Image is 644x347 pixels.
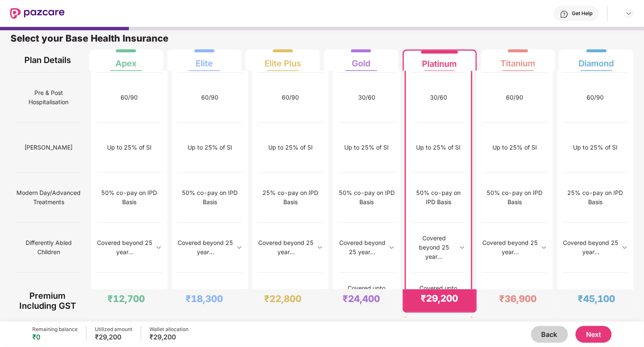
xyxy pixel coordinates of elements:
[578,293,615,305] div: ₹45,100
[258,238,314,257] div: Covered beyond 25 year...
[388,244,395,251] img: svg+xml;base64,PHN2ZyBpZD0iRHJvcGRvd24tMzJ4MzIiIHhtbG5zPSJodHRwOi8vd3d3LnczLm9yZy8yMDAwL3N2ZyIgd2...
[177,288,243,307] div: Covered upto ₹5,000 per claim on IPD basis
[268,143,313,152] div: Up to 25% of SI
[573,143,618,152] div: Up to 25% of SI
[482,238,539,257] div: Covered beyond 25 year...
[459,244,466,251] img: svg+xml;base64,PHN2ZyBpZD0iRHJvcGRvd24tMzJ4MzIiIHhtbG5zPSJodHRwOi8vd3d3LnczLm9yZy8yMDAwL3N2ZyIgd2...
[579,52,614,69] div: Diamond
[587,93,604,102] div: 60/90
[499,293,537,305] div: ₹36,900
[500,52,535,69] div: Titanium
[10,33,634,50] div: Select your Base Health Insurance
[626,10,632,17] img: svg+xml;base64,PHN2ZyBpZD0iRHJvcGRvd24tMzJ4MzIiIHhtbG5zPSJodHRwOi8vd3d3LnczLm9yZy8yMDAwL3N2ZyIgd2...
[416,143,461,152] div: Up to 25% of SI
[563,188,628,207] div: 25% co-pay on IPD Basis
[541,244,547,251] img: svg+xml;base64,PHN2ZyBpZD0iRHJvcGRvd24tMzJ4MzIiIHhtbG5zPSJodHRwOi8vd3d3LnczLm9yZy8yMDAwL3N2ZyIgd2...
[10,8,65,19] img: New Pazcare Logo
[264,293,301,305] div: ₹22,800
[411,188,466,207] div: 50% co-pay on IPD Basis
[482,188,547,207] div: 50% co-pay on IPD Basis
[97,188,162,207] div: 50% co-pay on IPD Basis
[421,293,458,305] div: ₹29,200
[121,93,138,102] div: 60/90
[422,53,457,69] div: Platinum
[107,143,152,152] div: Up to 25% of SI
[338,238,386,257] div: Covered beyond 25 year...
[155,244,162,251] img: svg+xml;base64,PHN2ZyBpZD0iRHJvcGRvd24tMzJ4MzIiIHhtbG5zPSJodHRwOi8vd3d3LnczLm9yZy8yMDAwL3N2ZyIgd2...
[16,50,79,71] div: Plan Details
[236,244,243,251] img: svg+xml;base64,PHN2ZyBpZD0iRHJvcGRvd24tMzJ4MzIiIHhtbG5zPSJodHRwOi8vd3d3LnczLm9yZy8yMDAwL3N2ZyIgd2...
[16,185,81,210] span: Modern Day/Advanced Treatments
[563,238,619,257] div: Covered beyond 25 year...
[202,93,219,102] div: 60/90
[358,93,375,102] div: 30/60
[576,326,612,343] button: Next
[317,244,323,251] img: svg+xml;base64,PHN2ZyBpZD0iRHJvcGRvd24tMzJ4MzIiIHhtbG5zPSJodHRwOi8vd3d3LnczLm9yZy8yMDAwL3N2ZyIgd2...
[16,85,81,110] span: Pre & Post Hospitalisation
[97,238,153,257] div: Covered beyond 25 year...
[492,143,537,152] div: Up to 25% of SI
[352,52,370,69] div: Gold
[16,235,81,260] span: Differently Abled Children
[107,293,145,305] div: ₹12,700
[572,10,592,17] div: Get Help
[177,238,234,257] div: Covered beyond 25 year...
[258,188,323,207] div: 25% co-pay on IPD Basis
[177,188,243,207] div: 50% co-pay on IPD Basis
[16,289,79,313] div: Premium Including GST
[188,143,232,152] div: Up to 25% of SI
[345,143,389,152] div: Up to 25% of SI
[411,234,457,261] div: Covered beyond 25 year...
[621,244,628,251] img: svg+xml;base64,PHN2ZyBpZD0iRHJvcGRvd24tMzJ4MzIiIHhtbG5zPSJodHRwOi8vd3d3LnczLm9yZy8yMDAwL3N2ZyIgd2...
[115,52,136,69] div: Apex
[411,284,466,311] div: Covered upto ₹5,000 per claim on IPD basis
[282,93,299,102] div: 60/90
[482,288,547,307] div: Covered upto ₹5,000 per claim on IPD basis
[95,333,132,341] div: ₹29,200
[25,139,73,155] span: [PERSON_NAME]
[32,326,78,333] div: Remaining balance
[264,52,301,69] div: Elite Plus
[149,333,188,341] div: ₹29,200
[32,333,78,341] div: ₹0
[196,52,213,69] div: Elite
[338,284,395,311] div: Covered upto ₹5,000 per claim on IPD basis
[430,93,447,102] div: 30/60
[95,326,132,333] div: Utilized amount
[338,188,395,207] div: 50% co-pay on IPD Basis
[186,293,223,305] div: ₹18,300
[97,288,162,307] div: Covered upto ₹5,000 per claim on IPD basis
[343,293,380,305] div: ₹24,400
[149,326,188,333] div: Wallet allocation
[506,93,524,102] div: 60/90
[560,10,568,18] img: svg+xml;base64,PHN2ZyBpZD0iSGVscC0zMngzMiIgeG1sbnM9Imh0dHA6Ly93d3cudzMub3JnLzIwMDAvc3ZnIiB3aWR0aD...
[563,288,628,307] div: Covered upto ₹5,000 per claim on IPD basis
[531,326,568,343] button: Back
[258,288,323,307] div: Covered upto ₹5,000 per claim on IPD basis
